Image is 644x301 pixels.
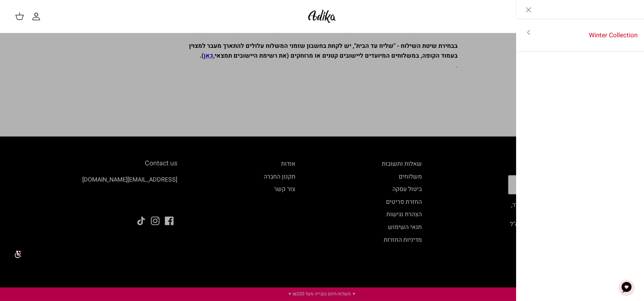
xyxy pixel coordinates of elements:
[6,244,26,264] img: accessibility_icon02.svg
[615,276,638,299] button: צ'אט
[306,8,338,25] img: Adika IL
[32,12,44,21] a: החשבון שלי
